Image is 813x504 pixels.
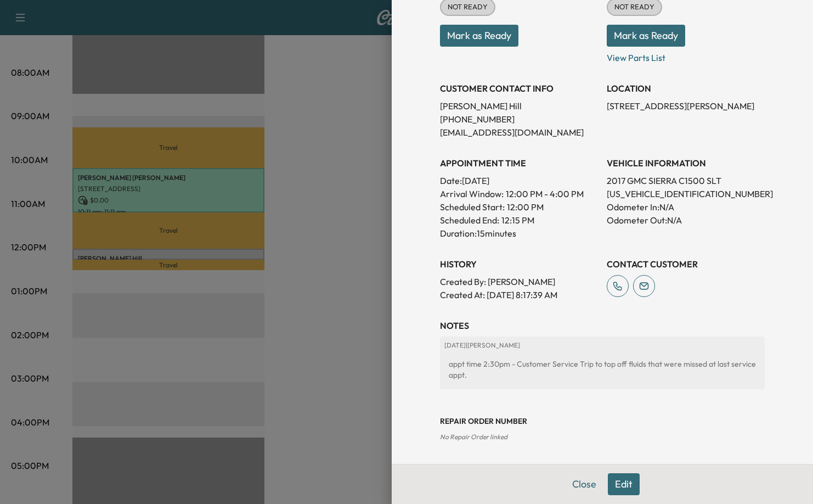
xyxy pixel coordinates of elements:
[440,214,499,227] p: Scheduled End:
[440,187,598,200] p: Arrival Window:
[441,2,494,13] span: NOT READY
[607,174,765,187] p: 2017 GMC SIERRA C1500 SLT
[607,200,765,214] p: Odometer In: N/A
[444,341,760,350] p: [DATE] | [PERSON_NAME]
[440,227,598,240] p: Duration: 15 minutes
[607,257,765,271] h3: CONTACT CUSTOMER
[444,354,760,385] div: appt time 2:30pm - Customer Service Trip to top off fluids that were missed at last service appt.
[607,99,765,113] p: [STREET_ADDRESS][PERSON_NAME]
[607,214,765,227] p: Odometer Out: N/A
[440,25,518,47] button: Mark as Ready
[608,2,661,13] span: NOT READY
[440,113,598,126] p: [PHONE_NUMBER]
[440,126,598,139] p: [EMAIL_ADDRESS][DOMAIN_NAME]
[440,416,765,427] h3: Repair Order number
[608,473,640,495] button: Edit
[440,275,598,288] p: Created By : [PERSON_NAME]
[440,257,598,271] h3: History
[607,47,765,64] p: View Parts List
[565,473,603,495] button: Close
[607,25,685,47] button: Mark as Ready
[440,99,598,113] p: [PERSON_NAME] Hill
[440,82,598,95] h3: CUSTOMER CONTACT INFO
[501,214,534,227] p: 12:15 PM
[440,156,598,170] h3: APPOINTMENT TIME
[440,174,598,187] p: Date: [DATE]
[440,200,505,214] p: Scheduled Start:
[607,187,765,200] p: [US_VEHICLE_IDENTIFICATION_NUMBER]
[507,200,544,214] p: 12:00 PM
[440,319,765,332] h3: NOTES
[607,156,765,170] h3: VEHICLE INFORMATION
[607,82,765,95] h3: LOCATION
[506,187,584,200] span: 12:00 PM - 4:00 PM
[440,288,598,301] p: Created At : [DATE] 8:17:39 AM
[440,433,507,441] span: No Repair Order linked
